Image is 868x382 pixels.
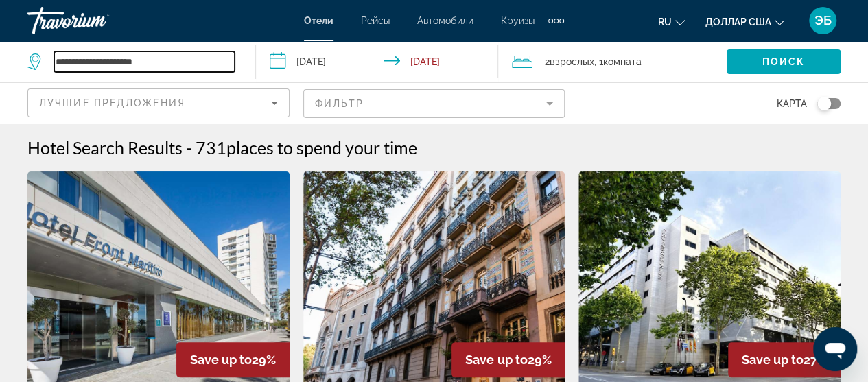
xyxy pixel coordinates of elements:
[27,137,183,158] h1: Hotel Search Results
[196,137,417,158] h2: 731
[594,56,603,67] font: , 1
[256,41,498,82] button: Check-in date: Dec 8, 2025 Check-out date: Dec 10, 2025
[186,137,192,158] span: -
[603,56,642,67] font: комната
[548,10,564,32] button: Дополнительные элементы навигации
[27,3,165,38] a: Травориум
[226,137,417,158] span: places to spend your time
[39,95,278,111] mat-select: Сортировать по
[705,16,771,27] font: доллар США
[807,97,841,110] button: Переключить карту
[39,97,185,108] font: Лучшие предложения
[190,353,252,367] span: Save up to
[728,342,841,377] div: 27%
[465,353,527,367] span: Save up to
[417,15,473,26] a: Автомобили
[498,41,727,82] button: Путешественники: 2 взрослых, 0 детей
[705,12,784,32] button: Изменить валюту
[303,88,565,119] button: Фильтр
[451,342,565,377] div: 29%
[658,16,672,27] font: ru
[658,12,685,32] button: Изменить язык
[176,342,290,377] div: 29%
[762,56,806,67] font: Поиск
[727,49,841,74] button: Поиск
[777,98,807,109] font: Карта
[304,15,333,26] a: Отели
[501,15,535,26] a: Круизы
[550,56,594,67] font: взрослых
[545,56,550,67] font: 2
[742,353,804,367] span: Save up to
[813,327,857,371] iframe: Кнопка запуска окна обмена сообщениями
[361,15,390,26] a: Рейсы
[805,6,841,35] button: Меню пользователя
[814,13,832,27] font: ЭБ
